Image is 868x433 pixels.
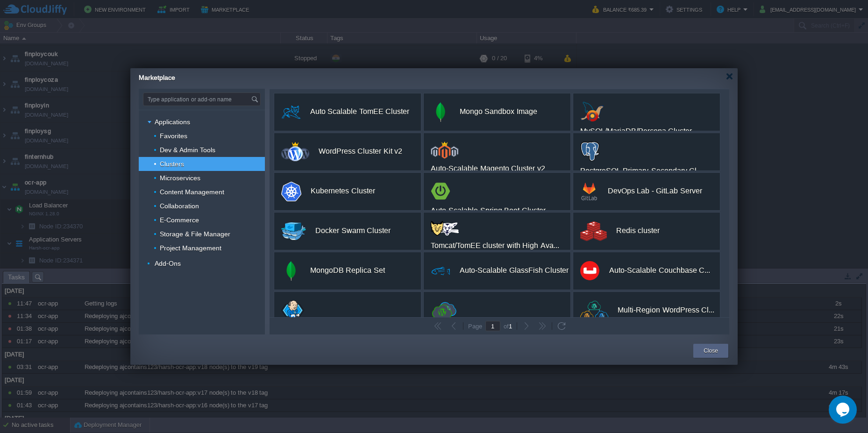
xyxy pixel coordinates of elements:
[465,323,485,329] div: Page
[431,221,459,236] img: tomcat-cluster-logo.svg
[608,181,702,201] div: DevOps Lab - GitLab Server
[315,221,391,241] div: Docker Swarm Cluster
[431,201,546,220] div: Auto-Scalable Spring Boot Cluster
[431,102,450,122] img: mongodb-70x70.png
[310,261,385,280] div: MongoDB Replica Set
[580,102,604,121] img: mysql-mariadb-percona-logo.png
[281,142,309,161] img: wp-cluster-kit.svg
[281,261,301,281] img: mongodb-70x70.png
[431,159,545,178] div: Auto-Scalable Magento Cluster v2
[281,182,301,201] img: k8s-logo.png
[431,236,559,256] div: Tomcat/TomEE cluster with High Availability
[580,161,702,181] div: PostgreSQL Primary-Secondary Cluster
[159,202,200,210] a: Collaboration
[580,221,607,241] img: redis-cluster.png
[139,74,175,81] span: Marketplace
[460,261,569,280] div: Auto-Scalable GlassFish Cluster
[580,142,600,161] img: postgres-70x70.png
[154,259,182,268] a: Add-Ons
[159,132,189,140] a: Favorites
[431,261,450,281] img: glassfish-logo.png
[281,221,306,241] img: docker-swarm-logo-89x70.png
[310,102,409,121] div: Auto Scalable TomEE Cluster
[159,216,200,224] a: E-Commerce
[580,182,598,201] img: gitlab-logo.png
[154,118,192,126] a: Applications
[580,301,608,320] img: 82dark-back-01.svg
[509,323,512,330] span: 1
[704,346,718,355] button: Close
[500,322,515,330] div: of
[159,188,226,196] a: Content Management
[159,230,232,238] a: Storage & File Manager
[618,300,714,320] div: Multi-Region WordPress Cluster v1 (Alpha)
[460,102,537,121] div: Mongo Sandbox Image
[311,181,375,201] div: Kubernetes Cluster
[159,146,217,154] a: Dev & Admin Tools
[319,142,402,161] div: WordPress Cluster Kit v2
[580,261,600,281] img: couchbase-logo.png
[829,396,859,424] iframe: chat widget
[616,221,660,241] div: Redis cluster
[580,121,692,141] div: MySQL/MariaDB/Percona Cluster
[159,160,185,168] a: Clusters
[431,181,450,201] img: spring-boot-logo.png
[159,244,223,252] a: Project Management
[609,261,710,280] div: Auto-Scalable Couchbase CE Cluster
[281,102,301,122] img: tomee-logo.png
[431,142,459,159] img: magento-enterprise-small-v2.png
[159,174,202,182] a: Microservices
[431,300,459,320] img: new-logo-multiregion-standalone.svg
[281,300,304,320] img: jenkins-jelastic.png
